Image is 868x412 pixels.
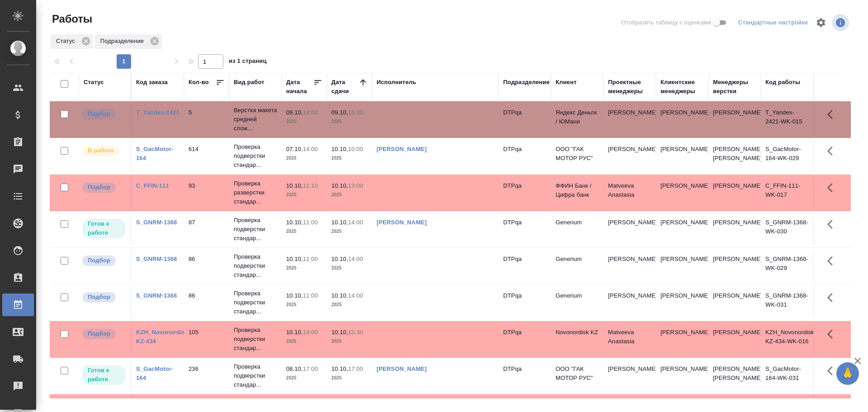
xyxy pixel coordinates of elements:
[303,329,318,336] p: 14:00
[556,145,599,163] p: ООО "ГАК МОТОР РУС"
[556,108,599,126] p: Яндекс Деньги / ЮМани
[656,250,708,282] td: [PERSON_NAME]
[713,255,756,264] p: [PERSON_NAME]
[348,365,363,372] p: 17:00
[604,287,656,318] td: [PERSON_NAME]
[136,78,168,87] div: Код заказа
[331,219,348,226] p: 10.10,
[377,78,416,87] div: Исполнитель
[331,78,359,96] div: Дата сдачи
[95,34,162,49] div: Подразделение
[303,182,318,189] p: 11:10
[331,190,368,199] p: 2025
[736,16,810,30] div: split button
[499,177,551,208] td: DTPqa
[822,250,844,272] button: Здесь прячутся важные кнопки
[713,365,756,383] p: [PERSON_NAME], [PERSON_NAME]
[499,323,551,355] td: DTPqa
[286,190,322,199] p: 2025
[761,104,813,135] td: T_Yandex-2421-WK-015
[822,323,844,345] button: Здесь прячутся важные кнопки
[234,362,277,389] p: Проверка подверстки стандар...
[331,337,368,346] p: 2025
[136,292,177,299] a: S_GNRM-1368
[184,213,229,245] td: 87
[81,291,126,303] div: Можно подбирать исполнителей
[503,78,550,87] div: Подразделение
[303,256,318,262] p: 11:00
[656,140,708,172] td: [PERSON_NAME]
[286,182,303,189] p: 10.10,
[499,213,551,245] td: DTPqa
[286,146,303,152] p: 07.10,
[234,216,277,243] p: Проверка подверстки стандар...
[331,365,348,372] p: 10.10,
[822,213,844,235] button: Здесь прячутся важные кнопки
[50,12,92,26] span: Работы
[331,256,348,262] p: 10.10,
[761,287,813,318] td: S_GNRM-1368-WK-031
[286,109,303,116] p: 09.10,
[331,146,348,152] p: 10.10,
[556,291,599,300] p: Generium
[88,329,110,338] p: Подбор
[56,37,78,46] p: Статус
[765,78,800,87] div: Код работы
[348,256,363,262] p: 14:00
[377,146,427,152] a: [PERSON_NAME]
[556,181,599,199] p: ФФИН Банк / Цифра банк
[377,219,427,226] a: [PERSON_NAME]
[713,108,756,117] p: [PERSON_NAME]
[608,78,651,96] div: Проектные менеджеры
[303,146,318,152] p: 14:00
[348,182,363,189] p: 13:00
[348,329,363,336] p: 15:30
[656,104,708,135] td: [PERSON_NAME]
[822,104,844,125] button: Здесь прячутся важные кнопки
[713,291,756,300] p: [PERSON_NAME]
[234,142,277,170] p: Проверка подверстки стандар...
[832,14,851,31] span: Посмотреть информацию
[234,179,277,206] p: Проверка разверстки стандар...
[331,264,368,273] p: 2025
[499,104,551,135] td: DTPqa
[499,287,551,318] td: DTPqa
[499,250,551,282] td: DTPqa
[348,146,363,152] p: 10:00
[331,329,348,336] p: 10.10,
[713,78,756,96] div: Менеджеры верстки
[286,264,322,273] p: 2025
[331,154,368,163] p: 2025
[331,292,348,299] p: 10.10,
[604,213,656,245] td: [PERSON_NAME]
[88,219,120,237] p: Готов к работе
[81,365,126,386] div: Исполнитель может приступить к работе
[331,300,368,309] p: 2025
[822,140,844,162] button: Здесь прячутся важные кнопки
[81,145,126,157] div: Исполнитель выполняет работу
[81,328,126,340] div: Можно подбирать исполнителей
[761,177,813,208] td: C_FFIN-111-WK-017
[761,360,813,392] td: S_GacMotor-164-WK-031
[840,364,855,383] span: 🙏
[286,374,322,383] p: 2025
[331,374,368,383] p: 2025
[713,181,756,190] p: [PERSON_NAME]
[604,323,656,355] td: Matveeva Anastasia
[136,219,177,226] a: S_GNRM-1368
[286,117,322,126] p: 2025
[656,360,708,392] td: [PERSON_NAME]
[136,256,177,262] a: S_GNRM-1368
[184,177,229,208] td: 93
[234,78,264,87] div: Вид работ
[303,109,318,116] p: 14:00
[656,213,708,245] td: [PERSON_NAME]
[303,219,318,226] p: 11:00
[377,365,427,372] a: [PERSON_NAME]
[660,78,704,96] div: Клиентские менеджеры
[761,140,813,172] td: S_GacMotor-164-WK-029
[286,300,322,309] p: 2025
[656,287,708,318] td: [PERSON_NAME]
[621,18,711,27] span: Отобразить таблицу с оценками
[88,109,110,118] p: Подбор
